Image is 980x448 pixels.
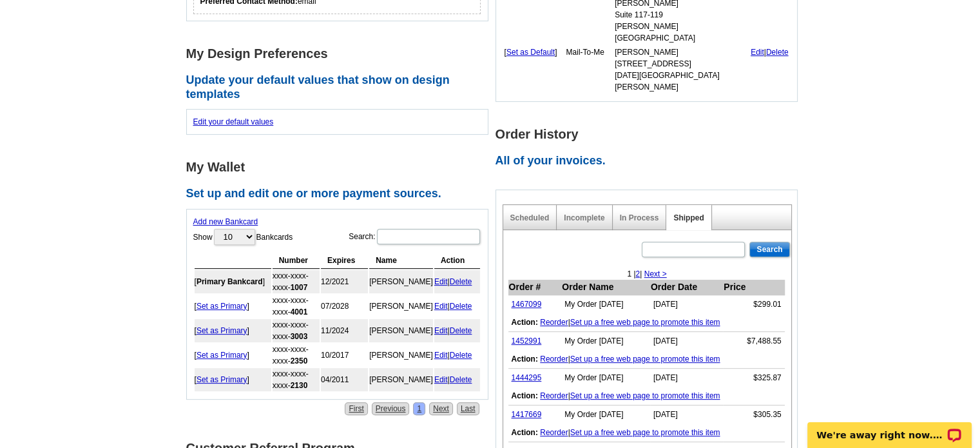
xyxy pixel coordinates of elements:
th: Action [434,253,480,269]
h2: Set up and edit one or more payment sources. [186,187,495,201]
b: Action: [512,318,538,327]
h1: My Wallet [186,161,495,174]
td: 11/2024 [321,319,368,342]
strong: 3003 [291,332,308,341]
a: 1 [413,402,425,415]
a: Set as Primary [197,302,247,311]
td: [ ] [195,368,271,391]
a: Reorder [540,355,568,364]
a: Reorder [540,391,568,400]
th: Order Name [561,280,650,295]
td: [DATE] [650,332,723,351]
a: In Process [620,213,659,222]
td: My Order [DATE] [561,295,650,314]
td: [DATE] [650,295,723,314]
th: Order Date [650,280,723,295]
a: Edit [434,375,448,384]
a: 1444295 [512,373,542,382]
td: | [434,344,480,367]
a: 1467099 [512,300,542,309]
td: [PERSON_NAME] [369,368,433,391]
td: [ ] [195,295,271,318]
td: [DATE] [650,405,723,424]
a: Last [457,402,479,415]
td: [ ] [195,270,271,293]
td: | [434,368,480,391]
td: xxxx-xxxx-xxxx- [273,270,320,293]
a: Delete [450,277,472,286]
input: Search [749,242,789,257]
strong: 2350 [291,356,308,365]
a: Next > [644,269,667,278]
a: Edit [434,351,448,360]
td: [PERSON_NAME] [369,270,433,293]
h1: My Design Preferences [186,47,495,61]
a: Shipped [673,213,704,222]
label: Search: [349,228,481,246]
a: Next [429,402,453,415]
iframe: LiveChat chat widget [799,407,980,448]
td: [DATE] [650,369,723,387]
th: Name [369,253,433,269]
a: Reorder [540,318,568,327]
td: My Order [DATE] [561,332,650,351]
td: xxxx-xxxx-xxxx- [273,368,320,391]
a: 2 [635,269,640,278]
strong: 2130 [291,381,308,390]
td: | [508,313,785,332]
a: Edit [434,326,448,335]
td: [ ] [195,319,271,342]
a: Add new Bankcard [193,217,258,226]
a: Set as Primary [197,351,247,360]
h2: Update your default values that show on design templates [186,73,495,101]
b: Primary Bankcard [197,277,263,286]
a: Delete [450,326,472,335]
div: 1 | | [503,268,791,280]
a: Set up a free web page to promote this item [570,355,720,364]
td: | [434,295,480,318]
a: Delete [450,351,472,360]
td: [PERSON_NAME] [STREET_ADDRESS] [DATE][GEOGRAPHIC_DATA][PERSON_NAME] [614,46,749,93]
th: Price [723,280,784,295]
a: 1417669 [512,410,542,419]
th: Expires [321,253,368,269]
a: Set as Primary [197,375,247,384]
td: $7,488.55 [723,332,784,351]
a: Edit [434,277,448,286]
td: [ ] [195,344,271,367]
td: $305.35 [723,405,784,424]
td: 12/2021 [321,270,368,293]
td: xxxx-xxxx-xxxx- [273,319,320,342]
b: Action: [512,391,538,400]
a: Previous [372,402,410,415]
a: Edit [434,302,448,311]
td: [PERSON_NAME] [369,319,433,342]
td: | [434,270,480,293]
a: Scheduled [510,213,550,222]
label: Show Bankcards [193,228,293,246]
a: Delete [450,375,472,384]
h2: All of your invoices. [495,154,805,168]
a: Set as Default [506,48,555,57]
td: $299.01 [723,295,784,314]
a: 1452991 [512,336,542,346]
td: My Order [DATE] [561,405,650,424]
td: [ ] [504,46,564,93]
td: 04/2011 [321,368,368,391]
strong: 1007 [291,283,308,292]
a: Set up a free web page to promote this item [570,391,720,400]
a: Delete [766,48,789,57]
td: $325.87 [723,369,784,387]
a: Incomplete [564,213,604,222]
td: [PERSON_NAME] [369,344,433,367]
td: | [434,319,480,342]
th: Number [273,253,320,269]
a: Edit your default values [193,117,274,126]
h1: Order History [495,128,805,141]
td: 10/2017 [321,344,368,367]
strong: 4001 [291,307,308,317]
td: | [750,46,789,93]
a: Set up a free web page to promote this item [570,428,720,437]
